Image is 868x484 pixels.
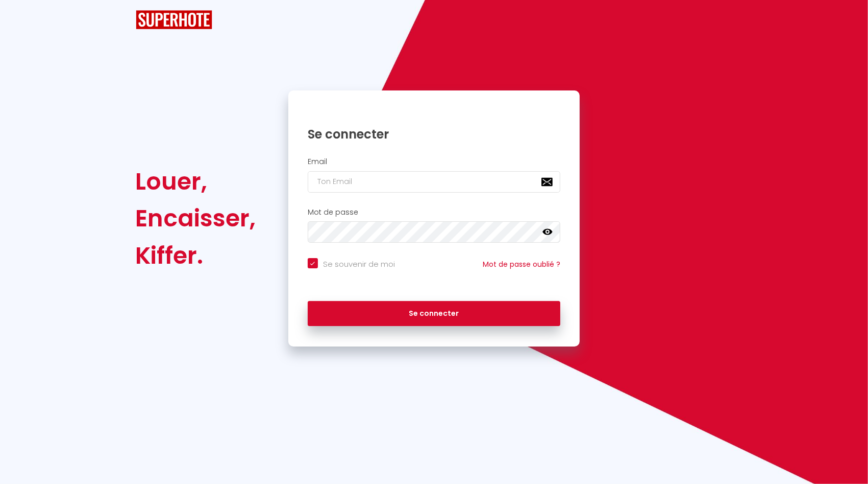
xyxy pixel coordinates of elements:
[136,163,256,200] div: Louer,
[483,259,560,269] a: Mot de passe oublié ?
[136,237,256,274] div: Kiffer.
[308,171,561,193] input: Ton Email
[308,157,561,166] h2: Email
[308,301,561,327] button: Se connecter
[136,10,212,29] img: SuperHote logo
[136,200,256,237] div: Encaisser,
[308,126,561,142] h1: Se connecter
[308,208,561,217] h2: Mot de passe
